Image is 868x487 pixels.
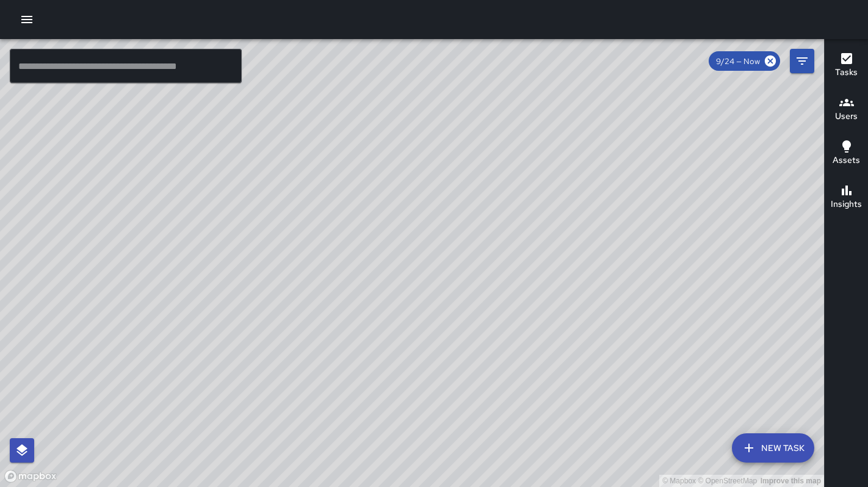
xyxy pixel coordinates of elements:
h6: Tasks [835,66,858,79]
h6: Insights [831,198,862,211]
button: Assets [825,132,868,176]
button: Insights [825,176,868,220]
button: Filters [790,49,814,73]
button: New Task [732,433,814,463]
button: Users [825,88,868,132]
span: 9/24 — Now [709,56,767,67]
button: Tasks [825,44,868,88]
h6: Assets [833,154,860,167]
h6: Users [835,110,858,123]
div: 9/24 — Now [709,51,780,71]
